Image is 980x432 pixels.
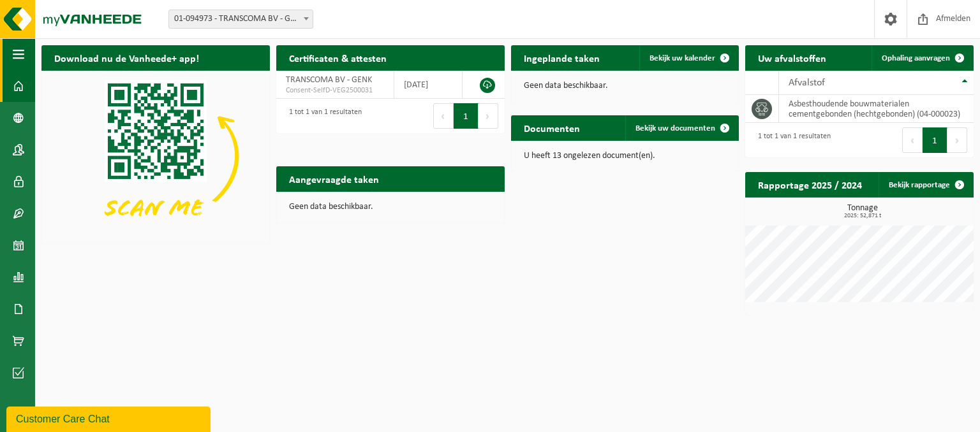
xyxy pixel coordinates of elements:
[752,204,974,219] h3: Tonnage
[286,75,372,85] span: TRANSCOMA BV - GENK
[479,103,498,129] button: Next
[168,10,313,29] span: 01-094973 - TRANSCOMA BV - GENK
[635,124,715,133] span: Bekijk uw documenten
[511,45,612,70] h2: Ingeplande taken
[433,103,454,129] button: Previous
[779,95,974,123] td: asbesthoudende bouwmaterialen cementgebonden (hechtgebonden) (04-000023)
[524,152,727,161] p: U heeft 13 ongelezen document(en).
[41,45,212,70] h2: Download nu de Vanheede+ app!
[923,127,947,153] button: 1
[283,102,362,130] div: 1 tot 1 van 1 resultaten
[625,115,738,141] a: Bekijk uw documenten
[511,115,593,140] h2: Documenten
[639,45,738,71] a: Bekijk uw kalender
[947,127,967,153] button: Next
[286,85,384,96] span: Consent-SelfD-VEG2500031
[169,10,313,28] span: 01-094973 - TRANSCOMA BV - GENK
[745,45,839,70] h2: Uw afvalstoffen
[276,45,399,70] h2: Certificaten & attesten
[454,103,479,129] button: 1
[276,166,392,191] h2: Aangevraagde taken
[789,78,825,88] span: Afvalstof
[41,71,270,241] img: Download de VHEPlus App
[872,45,972,71] a: Ophaling aanvragen
[882,54,950,62] span: Ophaling aanvragen
[879,172,972,198] a: Bekijk rapportage
[289,203,492,212] p: Geen data beschikbaar.
[752,126,831,154] div: 1 tot 1 van 1 resultaten
[752,213,974,219] span: 2025: 52,871 t
[745,172,875,197] h2: Rapportage 2025 / 2024
[650,54,715,62] span: Bekijk uw kalender
[394,71,463,99] td: [DATE]
[902,127,923,153] button: Previous
[6,404,213,432] iframe: chat widget
[524,82,727,90] p: Geen data beschikbaar.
